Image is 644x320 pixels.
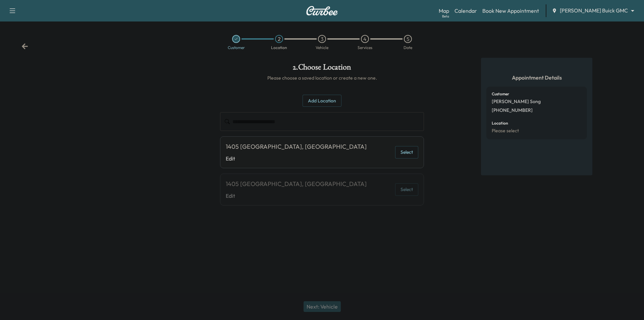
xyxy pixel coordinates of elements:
[492,107,533,113] p: [PHONE_NUMBER]
[220,75,424,81] h6: Please choose a saved location or create a new one.
[492,121,508,125] h6: Location
[439,7,449,15] a: MapBeta
[442,14,449,19] div: Beta
[303,95,341,107] button: Add Location
[560,7,628,14] span: [PERSON_NAME] Buick GMC
[226,192,367,200] a: Edit
[226,179,367,189] div: 1405 [GEOGRAPHIC_DATA], [GEOGRAPHIC_DATA]
[492,128,519,134] p: Please select
[395,183,418,196] button: Select
[226,142,367,151] div: 1405 [GEOGRAPHIC_DATA], [GEOGRAPHIC_DATA]
[404,46,412,50] div: Date
[271,46,287,50] div: Location
[492,99,541,105] p: [PERSON_NAME] Song
[486,74,587,81] h5: Appointment Details
[220,63,424,75] h1: 2 . Choose Location
[226,154,367,163] a: Edit
[395,146,418,158] button: Select
[306,6,338,15] img: Curbee Logo
[361,35,369,43] div: 4
[404,35,412,43] div: 5
[228,46,245,50] div: Customer
[492,92,509,96] h6: Customer
[454,7,477,15] a: Calendar
[21,43,28,50] div: Back
[316,46,328,50] div: Vehicle
[482,7,539,15] a: Book New Appointment
[358,46,372,50] div: Services
[318,35,326,43] div: 3
[275,35,283,43] div: 2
